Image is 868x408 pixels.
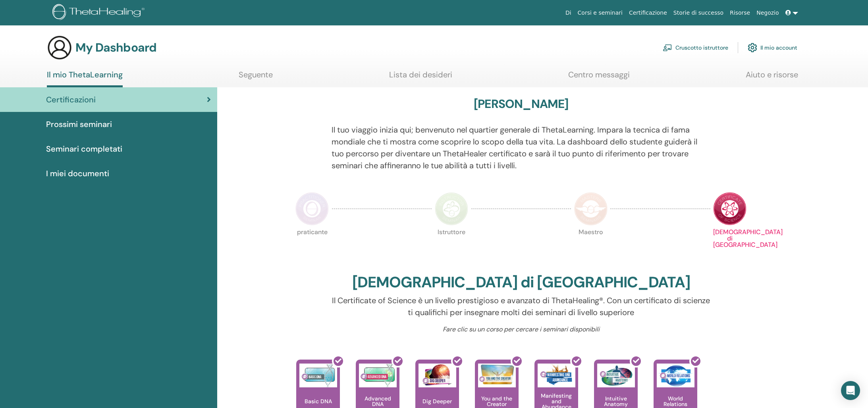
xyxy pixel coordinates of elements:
[299,364,337,387] img: Basic DNA
[46,94,96,106] span: Certificazioni
[748,41,757,54] img: cog.svg
[475,396,519,407] p: You and the Creator
[713,192,746,225] img: Certificate of Science
[748,39,797,56] a: Il mio account
[663,44,672,51] img: chalkboard-teacher.svg
[47,35,72,60] img: generic-user-icon.jpg
[713,229,746,262] p: [DEMOGRAPHIC_DATA] di [GEOGRAPHIC_DATA]
[574,229,608,262] p: Maestro
[295,229,329,262] p: praticante
[359,364,397,387] img: Advanced DNA
[295,192,329,225] img: Practitioner
[597,364,635,387] img: Intuitive Anatomy
[574,192,608,225] img: Master
[478,364,516,385] img: You and the Creator
[474,97,569,111] h3: [PERSON_NAME]
[332,124,711,171] p: Il tuo viaggio inizia qui; benvenuto nel quartier generale di ThetaLearning. Impara la tecnica di...
[654,396,697,407] p: World Relations
[435,192,468,225] img: Instructor
[663,39,728,56] a: Cruscotto istruttore
[47,70,123,87] a: Il mio ThetaLearning
[52,4,147,22] img: logo.png
[435,229,468,262] p: Istruttore
[419,398,455,404] p: Dig Deeper
[239,70,273,85] a: Seguente
[594,396,638,407] p: Intuitive Anatomy
[46,118,112,130] span: Prossimi seminari
[46,167,109,179] span: I miei documenti
[575,6,626,20] a: Corsi e seminari
[746,70,798,85] a: Aiuto e risorse
[75,40,156,55] h3: My Dashboard
[657,364,694,387] img: World Relations
[568,70,630,85] a: Centro messaggi
[332,325,711,334] p: Fare clic su un corso per cercare i seminari disponibili
[419,364,456,387] img: Dig Deeper
[46,143,122,155] span: Seminari completati
[352,273,690,292] h2: [DEMOGRAPHIC_DATA] di [GEOGRAPHIC_DATA]
[562,6,575,20] a: Di
[670,6,727,20] a: Storie di successo
[332,294,711,318] p: Il Certificate of Science è un livello prestigioso e avanzato di ThetaHealing®. Con un certificat...
[727,6,753,20] a: Risorse
[841,381,860,400] div: Open Intercom Messenger
[538,364,575,387] img: Manifesting and Abundance
[626,6,670,20] a: Certificazione
[356,396,399,407] p: Advanced DNA
[753,6,782,20] a: Negozio
[389,70,452,85] a: Lista dei desideri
